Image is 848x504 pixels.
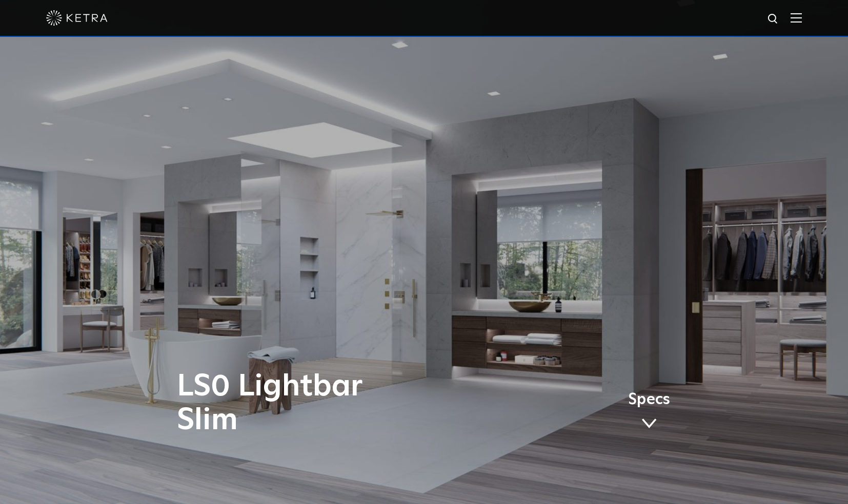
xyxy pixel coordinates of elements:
h1: LS0 Lightbar Slim [177,370,467,437]
img: search icon [767,13,780,26]
span: Specs [628,392,670,407]
a: Specs [628,392,670,432]
img: ketra-logo-2019-white [46,10,108,26]
img: Hamburger%20Nav.svg [791,13,802,23]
